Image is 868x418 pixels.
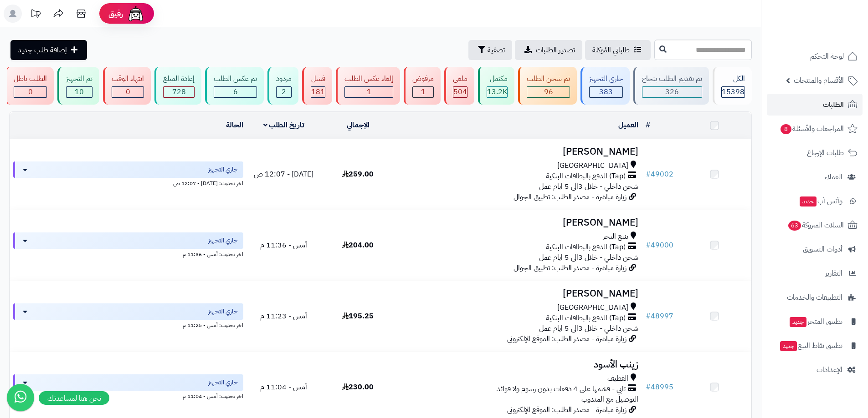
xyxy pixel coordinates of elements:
span: الأقسام والمنتجات [794,74,844,87]
span: لوحة التحكم [810,50,844,63]
span: 181 [311,86,325,97]
div: 13160 [487,87,507,97]
span: المراجعات والأسئلة [780,122,844,135]
span: شحن داخلي - خلال 3الى 5 ايام عمل [539,252,638,263]
a: تحديثات المنصة [24,5,47,25]
span: أمس - 11:04 م [260,382,307,393]
span: # [646,382,651,393]
div: اخر تحديث: أمس - 11:04 م [13,391,243,400]
a: الطلبات [767,94,863,116]
a: الكل15398 [711,67,754,105]
span: السلات المتروكة [787,219,844,232]
a: التقارير [767,262,863,284]
a: تم شحن الطلب 96 [516,67,579,105]
div: تم عكس الطلب [214,74,257,84]
a: ملغي 504 [442,67,476,105]
span: جاري التجهيز [208,378,238,387]
span: 96 [544,86,553,97]
div: مردود [276,74,292,84]
div: 2 [277,87,291,97]
span: (Tap) الدفع بالبطاقات البنكية [546,171,626,181]
div: 1 [345,87,393,97]
a: تصدير الطلبات [515,40,582,60]
a: تطبيق المتجرجديد [767,311,863,332]
span: جديد [780,341,797,351]
a: #49000 [646,240,673,251]
a: الإجمالي [347,120,370,131]
span: [DATE] - 12:07 ص [254,169,313,180]
span: التقارير [825,267,842,280]
span: # [646,311,651,322]
a: الطلب باطل 0 [3,67,56,105]
span: 204.00 [342,240,374,251]
h3: [PERSON_NAME] [399,146,638,157]
a: انتهاء الوقت 0 [101,67,153,105]
div: 326 [642,87,702,97]
h3: زينب الأسود [399,359,638,370]
span: شحن داخلي - خلال 3الى 5 ايام عمل [539,181,638,192]
span: 728 [172,86,186,97]
span: الطلبات [823,98,844,111]
span: تطبيق المتجر [789,315,842,328]
a: العملاء [767,166,863,188]
div: تم التجهيز [66,74,92,84]
span: 15398 [722,86,745,97]
img: ai-face.png [127,5,145,23]
h3: [PERSON_NAME] [399,288,638,299]
span: ينبع البحر [603,232,628,242]
span: طلباتي المُوكلة [592,45,630,55]
span: 13.2K [487,86,507,97]
span: 6 [233,86,238,97]
a: تم التجهيز 10 [56,67,101,105]
a: التطبيقات والخدمات [767,287,863,308]
a: جاري التجهيز 383 [579,67,632,105]
span: تصفية [488,45,505,55]
span: تصدير الطلبات [536,45,575,55]
span: جديد [790,317,806,327]
a: لوحة التحكم [767,45,863,67]
span: شحن داخلي - خلال 3الى 5 ايام عمل [539,323,638,334]
a: المراجعات والأسئلة8 [767,118,863,140]
span: 259.00 [342,169,374,180]
span: 1 [367,86,371,97]
span: تابي - قسّمها على 4 دفعات بدون رسوم ولا فوائد [497,384,626,394]
div: تم تقديم الطلب بنجاح [642,74,702,84]
div: فشل [311,74,325,84]
a: تم تقديم الطلب بنجاح 326 [632,67,711,105]
a: السلات المتروكة63 [767,214,863,236]
span: إضافة طلب جديد [18,45,67,55]
span: 8 [781,124,791,134]
a: إعادة المبلغ 728 [153,67,203,105]
a: أدوات التسويق [767,238,863,260]
span: رفيق [108,8,123,19]
a: #48995 [646,382,673,393]
span: 0 [28,86,33,97]
span: زيارة مباشرة - مصدر الطلب: الموقع الإلكتروني [507,333,627,344]
a: #48997 [646,311,673,322]
span: التوصيل مع المندوب [581,394,638,405]
a: الإعدادات [767,359,863,381]
span: جاري التجهيز [208,236,238,245]
span: أمس - 11:23 م [260,311,307,322]
div: 504 [453,87,467,97]
span: جديد [800,196,817,206]
a: مكتمل 13.2K [476,67,516,105]
span: الإعدادات [817,363,842,376]
a: مرفوض 1 [402,67,442,105]
span: 1 [421,86,426,97]
span: 504 [453,86,467,97]
div: اخر تحديث: أمس - 11:36 م [13,249,243,258]
span: طلبات الإرجاع [807,146,844,159]
span: # [646,169,651,180]
span: 10 [75,86,84,97]
span: 326 [665,86,679,97]
span: 383 [599,86,613,97]
div: 0 [14,87,46,97]
div: 728 [164,87,194,97]
span: جاري التجهيز [208,165,238,174]
div: جاري التجهيز [589,74,623,84]
a: طلباتي المُوكلة [585,40,651,60]
span: 63 [788,221,801,231]
div: 10 [67,87,92,97]
span: زيارة مباشرة - مصدر الطلب: الموقع الإلكتروني [507,404,627,415]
